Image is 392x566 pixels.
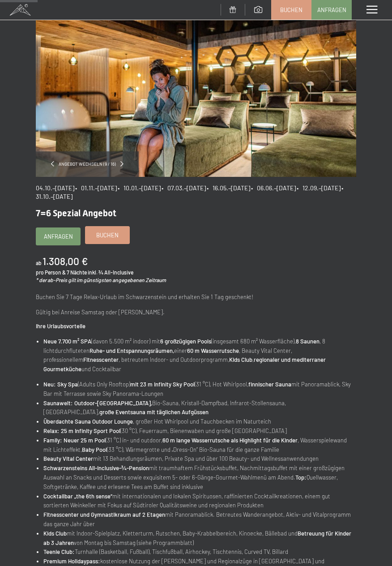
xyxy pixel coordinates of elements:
a: Buchen [272,0,311,19]
li: mit 13 Behandlungsräumen, Private Spa und über 100 Beauty- und Wellnessanwendungen [43,454,356,463]
em: * der ab-Preis gilt im günstigsten angegebenen Zeitraum [36,277,166,283]
li: mit Panoramablick. Betreutes Wanderangebot, Aktiv- und Vitalprogramm das ganze Jahr über [43,510,356,529]
strong: 60 m lange Wasserrutsche als Highlight für die Kinder [162,437,298,444]
li: mit internationalen und lokalen Spirituosen, raffinierten Cocktailkreationen, einem gut sortierte... [43,492,356,510]
strong: Neu: Sky Spa [43,381,78,388]
li: (31 °C) in- und outdoor, , Wasserspielewand mit Lichteffekt, (33 °C), Wärmegrotte und „Dress-On“ ... [43,436,356,455]
span: • 12.09.–[DATE] [297,184,341,192]
span: • 01.11.–[DATE] [75,184,117,192]
strong: mit 23 m Infinity Sky Pool [130,381,195,388]
b: 1.308,00 € [43,255,88,267]
li: (30 °C), Feuerraum, Bienenwaben und große [GEOGRAPHIC_DATA] [43,426,356,436]
span: ab [36,260,42,266]
li: , großer Hot Whirlpool und Tauchbecken im Naturteich [43,417,356,426]
span: pro Person & [36,269,66,275]
span: • 16.05.–[DATE] [207,184,250,192]
li: mit traumhaftem Frühstücksbuffet, Nachmittagsbuffet mit einer großzügigen Auswahl an Snacks und D... [43,463,356,491]
li: mit Indoor-Spielplatz, Kletterturm, Rutschen, Baby-Krabbelbereich, Kinoecke, Bällebad und von Mon... [43,529,356,548]
span: Buchen [96,231,119,239]
strong: Fitnesscenter [83,356,119,363]
strong: Kids Club [43,530,67,537]
strong: Schwarzensteins All-Inclusive-¾-Pension [43,464,149,472]
span: • 10.01.–[DATE] [118,184,161,192]
strong: 8 Saunen [296,338,320,345]
p: Gültig bei Anreise Samstag oder [PERSON_NAME]. [36,308,356,317]
span: • 31.10.–[DATE] [36,184,346,201]
span: Anfragen [44,232,73,240]
span: Buchen [280,6,303,14]
p: Buchen Sie 7 Tage Relax-Urlaub im Schwarzenstein und erhalten Sie 1 Tag geschenkt! [36,292,356,302]
li: (Adults Only Rooftop) (31 °C), Hot Whirlpool, mit Panoramablick, Sky Bar mit Terrasse sowie Sky P... [43,380,356,399]
strong: Ihre Urlaubsvorteile [36,322,85,330]
strong: Überdachte Sauna Outdoor Lounge [43,418,133,425]
strong: Ruhe- und Entspannungsräumen, [89,347,174,354]
a: Anfragen [312,0,351,19]
strong: Cocktailbar „the 6th sense“ [43,493,112,500]
span: inkl. ¾ All-Inclusive [88,269,133,275]
strong: Teenie Club: [43,548,75,555]
strong: Baby Pool [82,446,107,453]
strong: Fitnesscenter und Gymnastikraum auf 2 Etagen [43,511,165,518]
span: 7=6 Spezial Angebot [36,208,116,219]
strong: Beauty Vital Center [43,455,93,462]
span: 7 Nächte [67,269,87,275]
a: Buchen [85,227,129,244]
strong: Relax: 25 m Infinity Sport Pool [43,427,120,434]
li: Bio-Sauna, Kristall-Dampfbad, Infrarot-Stollensauna, [GEOGRAPHIC_DATA], [43,399,356,417]
strong: Kids Club [229,356,252,363]
li: (davon 5.500 m² indoor) mit (insgesamt 680 m² Wasserfläche), , 8 lichtdurchfluteten einer , Beaut... [43,337,356,374]
strong: Top: [295,474,307,481]
strong: große Eventsauna mit täglichen Aufgüssen [99,408,209,416]
strong: Family: Neuer 25 m Pool [43,437,106,444]
a: Anfragen [36,228,80,245]
strong: Saunawelt: Outdoor-[GEOGRAPHIC_DATA], [43,399,152,407]
span: • 07.03.–[DATE] [162,184,206,192]
span: 04.10.–[DATE] [36,184,74,192]
li: Turnhalle (Basketball, Fußball), Tischfußball, Airhockey, Tischtennis, Curved TV, Billard [43,547,356,557]
span: • 06.06.–[DATE] [251,184,296,192]
span: Anfragen [317,6,346,14]
strong: 60 m Wasserrutsche [187,347,239,354]
span: Angebot wechseln (9 / 16) [54,161,120,167]
strong: Betreuung für Kinder ab 3 Jahren [43,530,351,546]
strong: 6 großzügigen Pools [160,338,211,345]
strong: Neue 7.700 m² SPA [43,338,91,345]
strong: finnischer Sauna [248,381,291,388]
strong: Premium Holidaypass: [43,557,100,565]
